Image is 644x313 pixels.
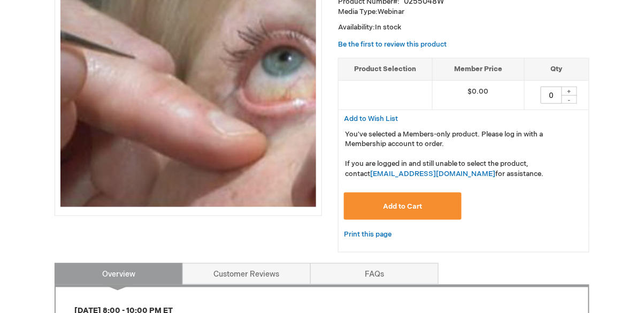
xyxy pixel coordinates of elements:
th: Member Price [432,58,524,81]
strong: Media Type: [338,7,378,16]
a: Be the first to review this product [338,40,447,49]
a: Add to Wish List [344,114,398,123]
a: Overview [55,263,183,285]
a: Customer Reviews [182,263,311,285]
div: - [561,95,577,104]
span: In stock [375,23,401,32]
p: Availability: [338,22,589,33]
div: + [561,87,577,96]
p: Webinar [338,7,589,17]
p: You've selected a Members-only product. Please log in with a Membership account to order. If you ... [345,129,582,179]
span: Add to Wish List [344,114,398,123]
input: Qty [541,87,562,104]
span: Add to Cart [383,202,422,211]
a: [EMAIL_ADDRESS][DOMAIN_NAME] [370,170,496,178]
th: Qty [524,58,589,81]
a: FAQs [310,263,439,285]
button: Add to Cart [344,193,462,220]
th: Product Selection [339,58,432,81]
a: Print this page [344,228,392,241]
td: $0.00 [432,80,524,110]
